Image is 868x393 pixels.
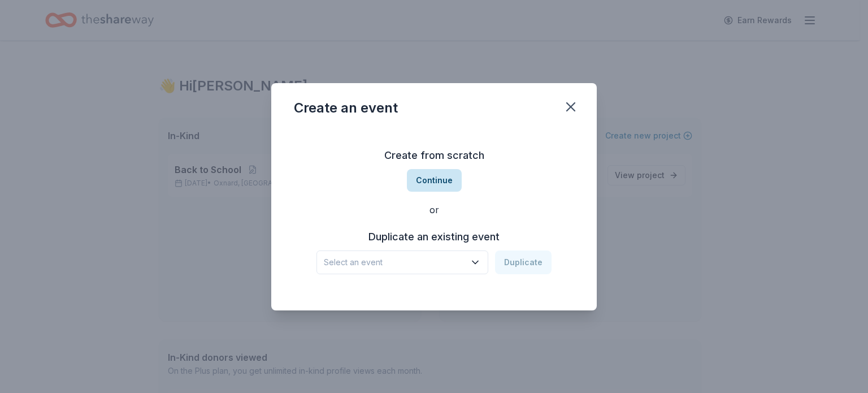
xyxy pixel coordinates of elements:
[316,251,488,274] button: Select an event
[316,228,552,246] h3: Duplicate an existing event
[294,203,574,217] div: or
[407,169,462,192] button: Continue
[324,256,465,269] span: Select an event
[294,99,398,117] div: Create an event
[294,146,574,165] h3: Create from scratch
